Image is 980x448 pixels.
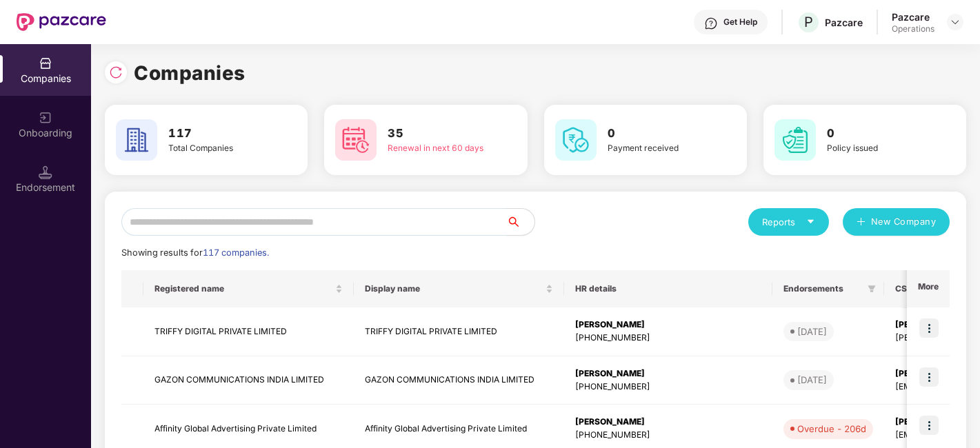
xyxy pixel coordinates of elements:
[143,270,354,307] th: Registered name
[354,270,564,307] th: Display name
[564,270,772,307] th: HR details
[827,125,928,143] h3: 0
[134,58,246,88] h1: Companies
[506,208,535,236] button: search
[143,307,354,356] td: TRIFFY DIGITAL PRIVATE LIMITED
[555,119,597,161] img: svg+xml;base64,PHN2ZyB4bWxucz0iaHR0cDovL3d3dy53My5vcmcvMjAwMC9zdmciIHdpZHRoPSI2MCIgaGVpZ2h0PSI2MC...
[575,429,761,442] div: [PHONE_NUMBER]
[868,285,876,293] span: filter
[121,247,269,258] span: Showing results for
[762,215,815,229] div: Reports
[143,356,354,405] td: GAZON COMMUNICATIONS INDIA LIMITED
[797,325,827,338] div: [DATE]
[575,380,761,394] div: [PHONE_NUMBER]
[39,111,52,125] img: svg+xml;base64,PHN2ZyB3aWR0aD0iMjAiIGhlaWdodD0iMjAiIHZpZXdCb3g9IjAgMCAyMCAyMCIgZmlsbD0ibm9uZSIgeG...
[168,142,269,155] div: Total Companies
[365,283,543,294] span: Display name
[354,307,564,356] td: TRIFFY DIGITAL PRIVATE LIMITED
[825,16,863,29] div: Pazcare
[335,119,377,161] img: svg+xml;base64,PHN2ZyB4bWxucz0iaHR0cDovL3d3dy53My5vcmcvMjAwMC9zdmciIHdpZHRoPSI2MCIgaGVpZ2h0PSI2MC...
[907,270,950,307] th: More
[109,65,123,79] img: svg+xml;base64,PHN2ZyBpZD0iUmVsb2FkLTMyeDMyIiB4bWxucz0iaHR0cDovL3d3dy53My5vcmcvMjAwMC9zdmciIHdpZH...
[950,17,961,28] img: svg+xml;base64,PHN2ZyBpZD0iRHJvcGRvd24tMzJ4MzIiIHhtbG5zPSJodHRwOi8vd3d3LnczLm9yZy8yMDAwL3N2ZyIgd2...
[388,142,488,155] div: Renewal in next 60 days
[354,356,564,405] td: GAZON COMMUNICATIONS INDIA LIMITED
[806,217,815,226] span: caret-down
[843,208,950,236] button: plusNew Company
[797,422,866,436] div: Overdue - 206d
[827,142,928,155] div: Policy issued
[857,217,866,228] span: plus
[575,332,761,345] div: [PHONE_NUMBER]
[506,216,534,227] span: search
[704,17,718,30] img: svg+xml;base64,PHN2ZyBpZD0iSGVscC0zMngzMiIgeG1sbnM9Imh0dHA6Ly93d3cudzMub3JnLzIwMDAvc3ZnIiB3aWR0aD...
[575,416,761,429] div: [PERSON_NAME]
[919,318,939,338] img: icon
[892,10,934,23] div: Pazcare
[388,125,488,143] h3: 35
[168,125,269,143] h3: 117
[865,281,879,297] span: filter
[774,119,816,161] img: svg+xml;base64,PHN2ZyB4bWxucz0iaHR0cDovL3d3dy53My5vcmcvMjAwMC9zdmciIHdpZHRoPSI2MCIgaGVpZ2h0PSI2MC...
[39,57,52,70] img: svg+xml;base64,PHN2ZyBpZD0iQ29tcGFuaWVzIiB4bWxucz0iaHR0cDovL3d3dy53My5vcmcvMjAwMC9zdmciIHdpZHRoPS...
[608,125,708,143] h3: 0
[154,283,332,294] span: Registered name
[608,142,708,155] div: Payment received
[575,367,761,380] div: [PERSON_NAME]
[39,165,52,179] img: svg+xml;base64,PHN2ZyB3aWR0aD0iMTQuNSIgaGVpZ2h0PSIxNC41IiB2aWV3Qm94PSIwIDAgMTYgMTYiIGZpbGw9Im5vbm...
[723,17,757,28] div: Get Help
[871,215,937,229] span: New Company
[783,283,862,294] span: Endorsements
[919,416,939,435] img: icon
[575,318,761,332] div: [PERSON_NAME]
[116,119,157,161] img: svg+xml;base64,PHN2ZyB4bWxucz0iaHR0cDovL3d3dy53My5vcmcvMjAwMC9zdmciIHdpZHRoPSI2MCIgaGVpZ2h0PSI2MC...
[203,247,269,258] span: 117 companies.
[17,13,106,31] img: New Pazcare Logo
[892,23,934,34] div: Operations
[797,373,827,387] div: [DATE]
[804,14,813,30] span: P
[919,367,939,387] img: icon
